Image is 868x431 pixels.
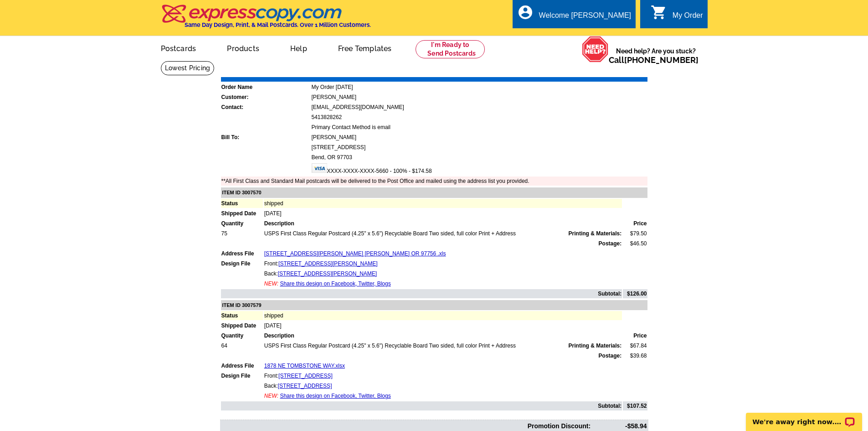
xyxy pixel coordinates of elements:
[221,199,263,208] td: Status
[311,103,647,112] td: [EMAIL_ADDRESS][DOMAIN_NAME]
[221,259,263,268] td: Design File
[221,103,310,112] td: Contact:
[651,4,667,21] i: shopping_cart
[221,249,263,258] td: Address File
[264,311,622,320] td: shipped
[623,289,647,298] td: $126.00
[624,55,699,65] a: [PHONE_NUMBER]
[569,342,622,350] span: Printing & Materials:
[221,289,622,298] td: Subtotal:
[599,353,622,359] strong: Postage:
[311,143,647,152] td: [STREET_ADDRESS]
[264,229,622,238] td: USPS First Class Regular Postcard (4.25" x 5.6") Recyclable Board Two sided, full color Print + A...
[517,4,534,21] i: account_circle
[264,219,622,228] td: Description
[569,229,622,238] span: Printing & Materials:
[146,37,211,58] a: Postcards
[311,93,647,102] td: [PERSON_NAME]
[221,229,263,238] td: 75
[264,250,446,257] a: [STREET_ADDRESS][PERSON_NAME] [PERSON_NAME] OR 97756 .xls
[324,37,406,58] a: Free Templates
[264,280,278,287] span: NEW:
[311,123,647,132] td: Primary Contact Method is email
[623,219,647,228] td: Price
[212,37,274,58] a: Products
[264,209,622,218] td: [DATE]
[221,187,647,198] td: ITEM ID 3007570
[312,163,327,173] img: visa.gif
[609,55,699,65] span: Call
[264,321,622,330] td: [DATE]
[311,133,647,142] td: [PERSON_NAME]
[539,11,631,24] div: Welcome [PERSON_NAME]
[623,239,647,248] td: $46.50
[609,47,703,65] span: Need help? Are you stuck?
[623,401,647,410] td: $107.52
[264,269,622,278] td: Back:
[278,383,332,389] a: [STREET_ADDRESS]
[221,219,263,228] td: Quantity
[264,199,622,208] td: shipped
[599,240,622,247] strong: Postage:
[221,93,310,102] td: Customer:
[221,133,310,142] td: Bill To:
[264,393,278,399] span: NEW:
[311,83,647,92] td: My Order [DATE]
[264,363,345,369] a: 1878 NE TOMBSTONE WAY.xlsx
[623,229,647,238] td: $79.50
[221,401,622,410] td: Subtotal:
[221,83,310,92] td: Order Name
[264,341,622,350] td: USPS First Class Regular Postcard (4.25" x 5.6") Recyclable Board Two sided, full color Print + A...
[311,153,647,162] td: Bend, OR 97703
[623,351,647,360] td: $39.68
[221,209,263,218] td: Shipped Date
[264,381,622,390] td: Back:
[264,259,622,268] td: Front:
[276,37,322,58] a: Help
[278,260,377,267] a: [STREET_ADDRESS][PERSON_NAME]
[221,341,263,350] td: 64
[264,371,622,380] td: Front:
[311,163,647,176] td: XXXX-XXXX-XXXX-5660 - 100% - $174.58
[280,280,390,287] a: Share this design on Facebook, Twitter, Blogs
[582,36,609,62] img: help
[673,11,703,24] div: My Order
[623,331,647,340] td: Price
[311,113,647,122] td: 5413828262
[221,361,263,370] td: Address File
[280,393,390,399] a: Share this design on Facebook, Twitter, Blogs
[651,10,703,21] a: shopping_cart My Order
[623,341,647,350] td: $67.84
[221,311,263,320] td: Status
[185,21,371,28] h4: Same Day Design, Print, & Mail Postcards. Over 1 Million Customers.
[278,270,377,277] a: [STREET_ADDRESS][PERSON_NAME]
[740,402,868,431] iframe: LiveChat chat widget
[221,177,647,186] td: **All First Class and Standard Mail postcards will be delivered to the Post Office and mailed usi...
[161,11,371,28] a: Same Day Design, Print, & Mail Postcards. Over 1 Million Customers.
[221,321,263,330] td: Shipped Date
[278,373,333,379] a: [STREET_ADDRESS]
[221,331,263,340] td: Quantity
[264,331,622,340] td: Description
[221,371,263,380] td: Design File
[221,300,647,311] td: ITEM ID 3007579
